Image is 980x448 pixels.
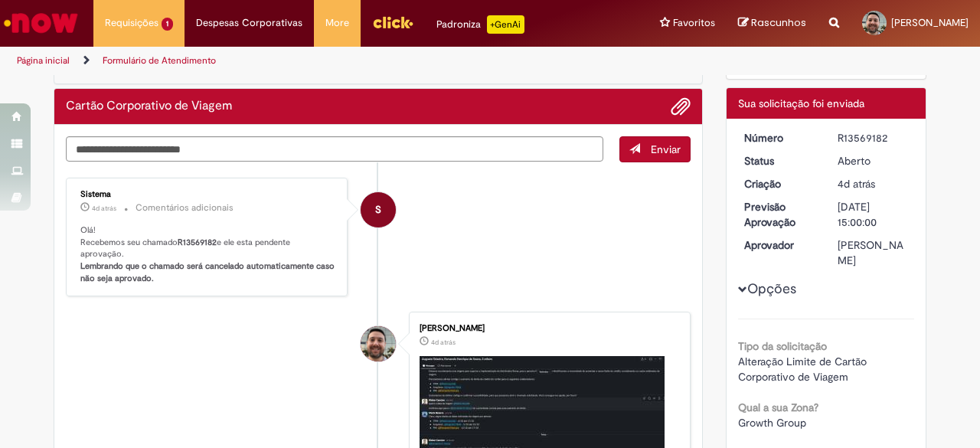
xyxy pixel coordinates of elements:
[2,8,80,38] img: ServiceNow
[651,142,681,156] span: Enviar
[361,192,396,227] div: System
[436,15,524,34] div: Padroniza
[619,136,691,162] button: Enviar
[80,224,335,285] p: Olá! Recebemos seu chamado e ele esta pendente aprovação.
[838,199,909,230] div: [DATE] 15:00:00
[671,96,691,116] button: Adicionar anexos
[838,153,909,168] div: Aberto
[891,16,969,29] span: [PERSON_NAME]
[372,11,413,34] img: click_logo_yellow_360x200.png
[838,130,909,146] div: R13569182
[420,324,675,333] div: [PERSON_NAME]
[487,15,524,34] p: +GenAi
[733,176,827,191] dt: Criação
[361,326,396,361] div: Fernando Rodrigues Nomura
[738,16,806,31] a: Rascunhos
[751,15,806,30] span: Rascunhos
[105,15,158,31] span: Requisições
[178,237,217,248] b: R13569182
[80,260,337,284] b: Lembrando que o chamado será cancelado automaticamente caso não seja aprovado.
[162,18,173,31] span: 1
[66,100,232,113] h2: Cartão Corporativo de Viagem Histórico de tíquete
[838,177,875,191] span: 4d atrás
[738,416,806,430] span: Growth Group
[673,15,715,31] span: Favoritos
[80,190,335,199] div: Sistema
[375,191,381,228] span: S
[136,201,234,214] small: Comentários adicionais
[11,47,642,75] ul: Trilhas de página
[838,237,909,268] div: [PERSON_NAME]
[733,130,827,146] dt: Número
[733,199,827,230] dt: Previsão Aprovação
[66,136,603,162] textarea: Digite sua mensagem aqui...
[738,355,870,384] span: Alteração Limite de Cartão Corporativo de Viagem
[738,96,864,110] span: Sua solicitação foi enviada
[92,204,116,213] time: 26/09/2025 08:46:52
[733,237,827,253] dt: Aprovador
[431,338,456,347] span: 4d atrás
[733,153,827,168] dt: Status
[838,176,909,191] div: 26/09/2025 08:46:42
[103,54,216,67] a: Formulário de Atendimento
[325,15,349,31] span: More
[431,338,456,347] time: 26/09/2025 08:45:58
[92,204,116,213] span: 4d atrás
[196,15,302,31] span: Despesas Corporativas
[738,339,827,353] b: Tipo da solicitação
[738,401,818,414] b: Qual a sua Zona?
[17,54,70,67] a: Página inicial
